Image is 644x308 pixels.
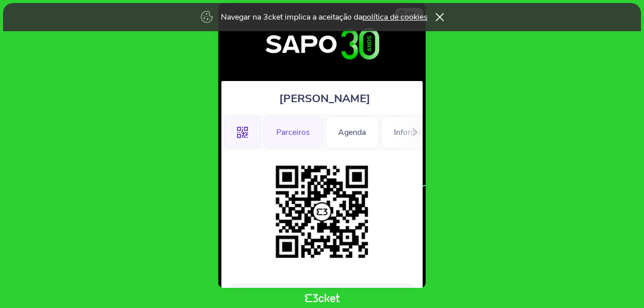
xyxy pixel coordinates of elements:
a: política de cookies [362,12,428,23]
a: Agenda [325,126,379,137]
span: [PERSON_NAME] [279,91,370,106]
img: 30º Aniversário SAPO [228,13,417,76]
div: Parceiros [263,116,323,148]
a: Parceiros [263,126,323,137]
p: Navegar na 3cket implica a aceitação da [221,12,428,23]
div: Agenda [325,116,379,148]
a: Informações Adicionais [381,126,491,137]
div: Informações Adicionais [381,116,491,148]
img: 663fe100caf14ad6ae6485ed561d63ec.png [271,161,373,263]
